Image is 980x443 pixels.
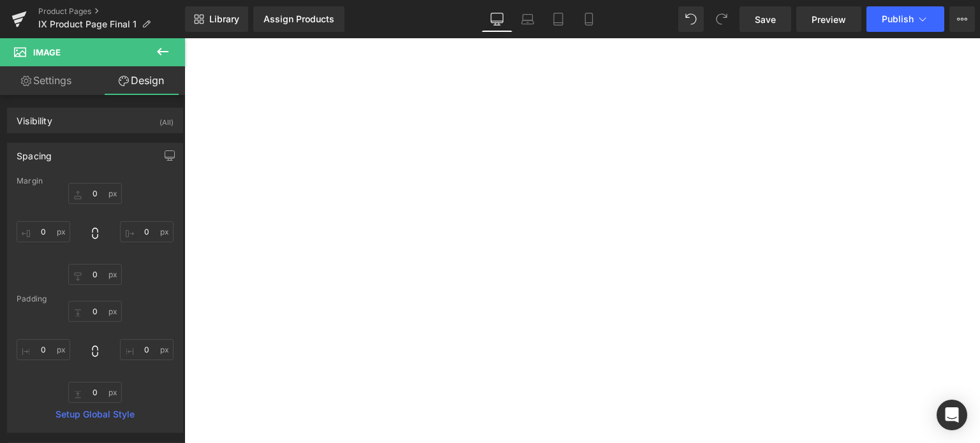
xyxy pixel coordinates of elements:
[68,382,122,403] input: 0
[17,143,52,161] div: Spacing
[482,6,512,32] a: Desktop
[209,13,239,25] span: Library
[17,221,70,242] input: 0
[796,6,861,32] a: Preview
[33,47,61,57] span: Image
[512,6,543,32] a: Laptop
[38,19,137,29] span: IX Product Page Final 1
[38,6,185,17] a: Product Pages
[95,66,188,95] a: Design
[709,6,734,32] button: Redo
[68,264,122,285] input: 0
[185,6,248,32] a: New Library
[882,14,914,24] span: Publish
[120,339,174,360] input: 0
[17,108,52,126] div: Visibility
[17,409,174,419] a: Setup Global Style
[866,6,944,32] button: Publish
[949,6,975,32] button: More
[937,400,967,430] div: Open Intercom Messenger
[68,301,122,322] input: 0
[160,108,174,129] div: (All)
[812,13,846,26] span: Preview
[543,6,574,32] a: Tablet
[755,13,776,26] span: Save
[17,339,70,360] input: 0
[574,6,604,32] a: Mobile
[120,221,174,242] input: 0
[678,6,704,32] button: Undo
[68,183,122,204] input: 0
[264,14,334,24] div: Assign Products
[17,177,174,185] div: Margin
[17,294,174,303] div: Padding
